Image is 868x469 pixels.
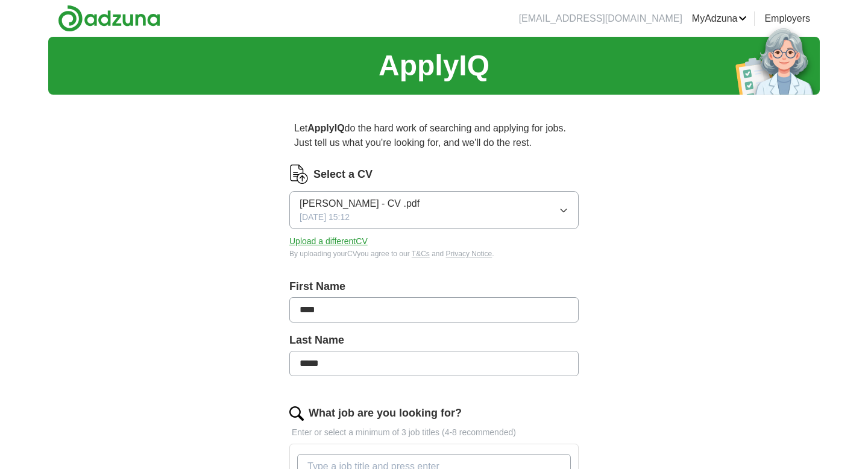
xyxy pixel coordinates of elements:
[519,11,682,26] li: [EMAIL_ADDRESS][DOMAIN_NAME]
[289,332,579,348] label: Last Name
[692,11,747,26] a: MyAdzuna
[412,250,430,258] a: T&Cs
[300,211,350,224] span: [DATE] 15:12
[313,166,373,183] label: Select a CV
[289,165,309,184] img: CV Icon
[289,279,579,295] label: First Name
[58,5,160,32] img: Adzuna logo
[307,123,344,133] strong: ApplyIQ
[289,406,304,421] img: search.png
[289,426,579,439] p: Enter or select a minimum of 3 job titles (4-8 recommended)
[289,116,579,155] p: Let do the hard work of searching and applying for jobs. Just tell us what you're looking for, an...
[289,191,579,229] button: [PERSON_NAME] - CV .pdf[DATE] 15:12
[309,405,462,421] label: What job are you looking for?
[300,197,420,211] span: [PERSON_NAME] - CV .pdf
[379,44,489,87] h1: ApplyIQ
[446,250,492,258] a: Privacy Notice
[289,235,368,248] button: Upload a differentCV
[764,11,810,26] a: Employers
[289,248,579,259] div: By uploading your CV you agree to our and .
